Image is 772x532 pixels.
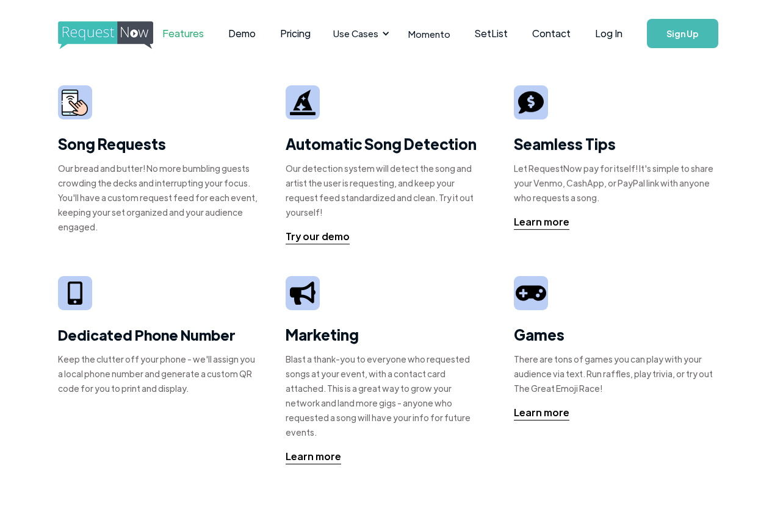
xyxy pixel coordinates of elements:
strong: Dedicated Phone Number [58,325,236,344]
div: Keep the clutter off your phone - we'll assign you a local phone number and generate a custom QR ... [58,352,258,395]
img: smarphone [62,90,88,116]
div: Learn more [514,215,569,229]
a: Momento [396,16,463,52]
img: tip sign [518,90,544,115]
div: Blast a thank-you to everyone who requested songs at your event, with a contact card attached. Th... [286,352,486,439]
a: home [58,21,120,46]
div: Learn more [286,449,341,464]
a: SetList [463,15,520,52]
strong: Automatic Song Detection [286,134,477,153]
div: Learn more [514,405,569,420]
a: Try our demo [286,229,350,244]
a: Demo [216,15,268,52]
img: wizard hat [290,90,316,115]
div: Our detection system will detect the song and artist the user is requesting, and keep your reques... [286,161,486,219]
a: Sign Up [647,19,718,48]
a: Learn more [514,405,569,420]
div: Let RequestNow pay for itself! It's simple to share your Venmo, CashApp, or PayPal link with anyo... [514,161,714,205]
img: requestnow logo [58,21,176,49]
strong: Marketing [286,325,359,344]
div: There are tons of games you can play with your audience via text. Run raffles, play trivia, or tr... [514,352,714,395]
strong: Games [514,325,565,344]
a: Log In [583,12,635,55]
a: Contact [520,15,583,52]
img: megaphone [290,282,316,304]
a: Learn more [286,449,341,464]
strong: Seamless Tips [514,134,616,153]
a: Features [150,15,216,52]
div: Try our demo [286,229,350,244]
img: iphone [68,282,82,305]
a: Learn more [514,215,569,230]
a: Pricing [268,15,323,52]
div: Use Cases [333,27,378,40]
div: Use Cases [326,15,393,52]
img: video game [516,281,546,305]
strong: Song Requests [58,134,166,153]
div: Our bread and butter! No more bumbling guests crowding the decks and interrupting your focus. You... [58,161,258,234]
